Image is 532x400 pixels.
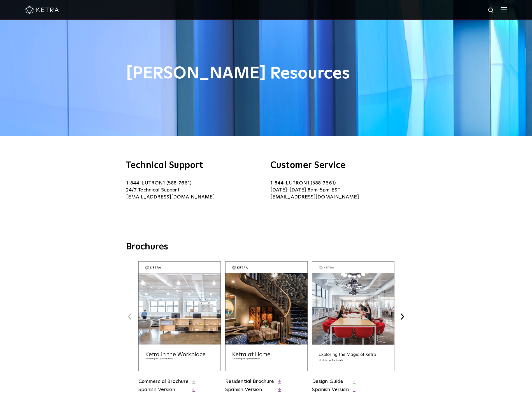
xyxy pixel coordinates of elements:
[25,6,59,14] img: ketra-logo-2019-white
[126,64,406,83] h1: [PERSON_NAME] Resources
[126,241,406,253] h3: Brochures
[312,261,394,371] img: design_brochure_thumbnail
[225,386,274,393] a: Spanish Version
[270,180,406,201] p: 1-844-LUTRON1 (588-7661) [DATE]-[DATE] 8am-5pm EST [EMAIL_ADDRESS][DOMAIN_NAME]
[312,386,349,393] a: Spanish Version
[312,379,343,384] a: Design Guide
[138,261,221,371] img: commercial_brochure_thumbnail
[126,180,262,201] p: 1-844-LUTRON1 (588-7661) 24/7 Technical Support
[225,379,274,384] a: Residential Brochure
[126,313,133,320] button: Previous
[138,379,189,384] a: Commercial Brochure
[138,386,189,393] a: Spanish Version
[399,313,406,320] button: Next
[270,161,406,170] h3: Customer Service
[501,7,507,12] img: Hamburger%20Nav.svg
[126,161,262,170] h3: Technical Support
[488,7,495,14] img: search icon
[126,195,215,200] a: [EMAIL_ADDRESS][DOMAIN_NAME]
[225,261,308,371] img: residential_brochure_thumbnail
